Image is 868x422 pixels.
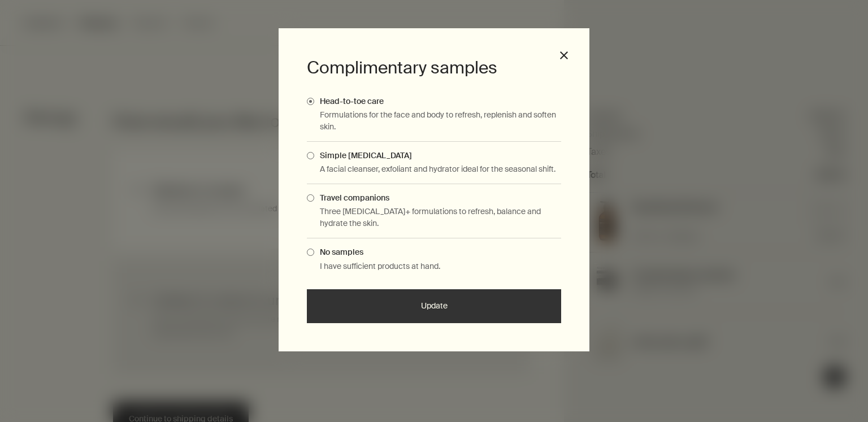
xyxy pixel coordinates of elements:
[307,289,561,323] button: Update
[314,96,384,106] span: Head-to-toe care
[320,109,561,133] p: Formulations for the face and body to refresh, replenish and soften skin.
[320,206,561,229] p: Three [MEDICAL_DATA]+ formulations to refresh, balance and hydrate the skin.
[314,150,412,160] span: Simple [MEDICAL_DATA]
[559,50,569,60] button: close
[320,260,561,272] p: I have sufficient products at hand.
[314,247,363,257] span: No samples
[320,163,561,175] p: A facial cleanser, exfoliant and hydrator ideal for the seasonal shift.
[307,56,561,79] h3: Complimentary samples
[314,193,389,203] span: Travel companions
